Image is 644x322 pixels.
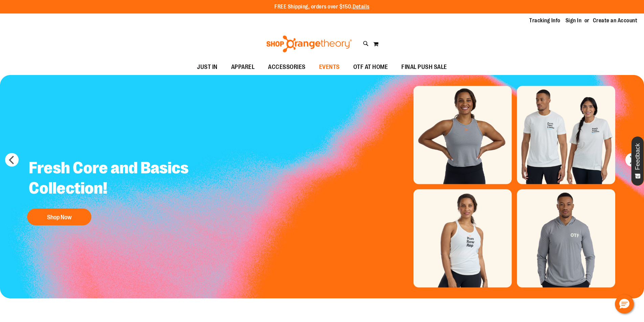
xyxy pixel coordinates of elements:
a: Fresh Core and Basics Collection! Shop Now [24,153,204,229]
img: Shop Orangetheory [265,35,353,52]
a: Details [353,4,370,10]
button: next [625,153,639,167]
button: prev [5,153,19,167]
a: APPAREL [224,59,262,75]
a: EVENTS [312,59,347,75]
span: JUST IN [197,59,218,75]
button: Feedback - Show survey [631,136,644,186]
a: ACCESSORIES [261,59,312,75]
span: ACCESSORIES [268,59,306,75]
span: FINAL PUSH SALE [401,59,447,75]
p: FREE Shipping, orders over $150. [274,3,370,11]
button: Shop Now [27,208,91,225]
span: APPAREL [231,59,255,75]
span: OTF AT HOME [353,59,388,75]
button: Hello, have a question? Let’s chat. [615,295,634,314]
a: FINAL PUSH SALE [395,59,454,75]
a: JUST IN [190,59,224,75]
span: Feedback [635,143,641,170]
a: OTF AT HOME [347,59,395,75]
span: EVENTS [319,59,340,75]
a: Sign In [565,17,582,24]
h2: Fresh Core and Basics Collection! [24,153,204,205]
a: Create an Account [593,17,638,24]
a: Tracking Info [529,17,560,24]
